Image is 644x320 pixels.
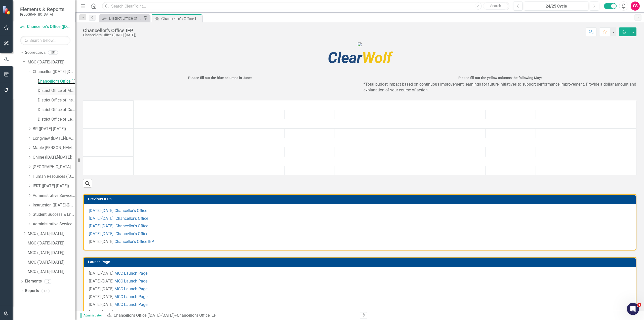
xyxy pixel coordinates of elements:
[33,69,75,75] a: Chancellor ([DATE]-[DATE])
[42,289,50,293] div: 13
[89,309,631,315] p: [DATE]-[DATE]:
[20,36,70,45] input: Search Below...
[114,287,147,291] a: MCC Launch Page
[28,250,75,256] a: MCC ([DATE]-[DATE])
[328,49,392,67] span: Wolf
[89,238,631,245] p: [DATE]-[DATE]:
[80,313,104,318] span: Administrator
[38,79,75,84] a: Chancellor's Office ([DATE]-[DATE])
[524,2,588,11] button: 24/25 Cycle
[114,239,154,244] a: Chancellor's Office IEP
[114,313,175,318] a: Chancellor's Office ([DATE]-[DATE])
[33,202,75,208] a: Instruction ([DATE]-[DATE])
[28,231,75,237] a: MCC ([DATE]-[DATE])
[114,279,147,283] a: MCC Launch Page
[114,294,147,299] a: MCC Launch Page
[28,269,75,275] a: MCC ([DATE]-[DATE])
[89,216,148,221] a: [DATE]-[DATE]: Chancellor's Office
[38,97,75,103] a: District Office of Institutional Impact ([DATE]-[DATE])
[33,174,75,180] a: Human Resources ([DATE]-[DATE])
[20,6,64,12] span: Elements & Reports
[102,2,509,11] input: Search ClearPoint...
[328,49,362,67] span: Clear
[89,277,631,285] p: [DATE]-[DATE]:
[627,303,639,315] iframe: Intercom live chat
[107,313,356,318] div: »
[89,208,147,213] a: [DATE]-[DATE]:Chancellor's Office
[25,50,46,56] a: Scorecards
[33,221,75,227] a: Administrative Services ([DATE]-[DATE])
[89,224,148,228] a: [DATE]-[DATE]: Chancellor's Office
[38,117,75,122] a: District Office of Legal ([DATE]-[DATE])
[88,260,633,264] h3: Launch Page
[88,197,633,201] h3: Previous IEPs
[89,293,631,301] p: [DATE]-[DATE]:
[161,16,201,22] div: Chancellor's Office IEP
[33,126,75,132] a: BR ([DATE]-[DATE])
[114,302,147,307] a: MCC Launch Page
[637,303,641,307] span: 4
[364,75,636,94] div: *Total budget impact based on continuous improvement learnings for future initiatives to support ...
[25,278,42,284] a: Elements
[33,155,75,160] a: Online ([DATE]-[DATE])
[2,5,12,15] img: ClearPoint Strategy
[458,76,542,80] strong: Please fill out the yellow columns the following May:
[101,15,142,21] a: District Office of Procurement Services IEP
[25,288,39,294] a: Reports
[28,260,75,265] a: MCC ([DATE]-[DATE])
[28,240,75,246] a: MCC ([DATE]-[DATE])
[33,212,75,218] a: Student Success & Engagement ([DATE]-[DATE])
[526,3,587,9] div: 24/25 Cycle
[33,183,75,189] a: IERT ([DATE]-[DATE])
[20,12,64,16] small: [GEOGRAPHIC_DATA]
[177,313,216,318] div: Chancellor's Office IEP
[83,33,136,37] div: Chancellor's Office ([DATE]-[DATE])
[44,279,52,283] div: 5
[109,15,142,21] div: District Office of Procurement Services IEP
[114,310,147,315] a: MCC Launch Page
[28,59,75,65] a: MCC ([DATE]-[DATE])
[89,231,148,236] a: [DATE]-[DATE]: Chancellor's Office
[631,2,640,11] button: CS
[33,145,75,151] a: Maple [PERSON_NAME] ([DATE]-[DATE])
[33,193,75,199] a: Administrative Services ([DATE]-[DATE])
[83,28,136,33] div: Chancellor's Office IEP
[188,76,252,80] strong: Please fill out the blue columns in June:
[89,271,631,277] p: [DATE]-[DATE]:
[89,301,631,309] p: [DATE]-[DATE]:
[483,3,508,10] button: Search
[20,24,70,30] a: Chancellor's Office ([DATE]-[DATE])
[48,51,58,55] div: 151
[38,107,75,113] a: District Office of Communications & Marketing Services ([DATE]-[DATE])
[89,285,631,293] p: [DATE]-[DATE]:
[490,4,501,8] span: Search
[33,164,75,170] a: [GEOGRAPHIC_DATA] ([DATE]-[DATE])
[358,42,362,46] img: mcc%20high%20quality%20v4.png
[114,271,147,276] a: MCC Launch Page
[33,136,75,141] a: Longview ([DATE]-[DATE])
[38,88,75,94] a: District Office of MCC Foundation ([DATE]-[DATE])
